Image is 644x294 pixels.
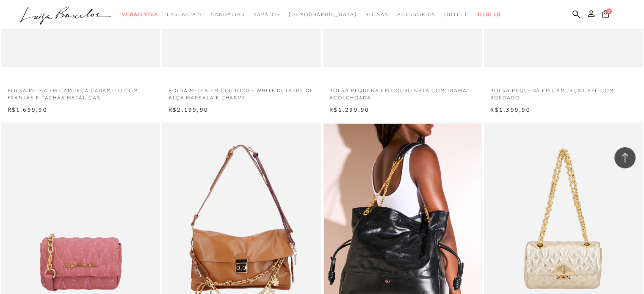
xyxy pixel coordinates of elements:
span: Sandálias [211,11,245,17]
span: R$1.699,90 [8,106,47,113]
a: BLOG LB [476,7,501,22]
span: Verão Viva [122,11,158,17]
span: Sapatos [253,11,280,17]
a: categoryNavScreenReaderText [444,7,468,22]
a: BOLSA MÉDIA EM COURO OFF WHITE DETALHE DE ALÇA MARSALA E CHARME [162,82,321,102]
span: R$1.299,90 [329,106,369,113]
a: noSubCategoriesText [289,7,357,22]
span: Acessórios [397,11,436,17]
span: BLOG LB [476,11,501,17]
a: BOLSA PEQUENA EM COURO NATA COM TRAMA ACOLCHOADA [323,82,482,102]
span: [DEMOGRAPHIC_DATA] [289,11,357,17]
button: 2 [600,9,611,21]
span: Outlet [444,11,468,17]
a: categoryNavScreenReaderText [167,7,202,22]
a: BOLSA PEQUENA EM CAMURÇA CAFÉ COM BORDADO [484,82,643,102]
a: categoryNavScreenReaderText [211,7,245,22]
a: BOLSA MÉDIA EM CAMURÇA CARAMELO COM FRANJAS E TACHAS METÁLICAS [1,82,160,102]
a: categoryNavScreenReaderText [122,7,158,22]
span: Bolsas [365,11,389,17]
span: R$2.199,90 [169,106,208,113]
span: 2 [606,8,612,14]
span: Essenciais [167,11,202,17]
span: R$1.399,90 [490,106,530,113]
a: categoryNavScreenReaderText [397,7,436,22]
a: categoryNavScreenReaderText [365,7,389,22]
a: categoryNavScreenReaderText [253,7,280,22]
